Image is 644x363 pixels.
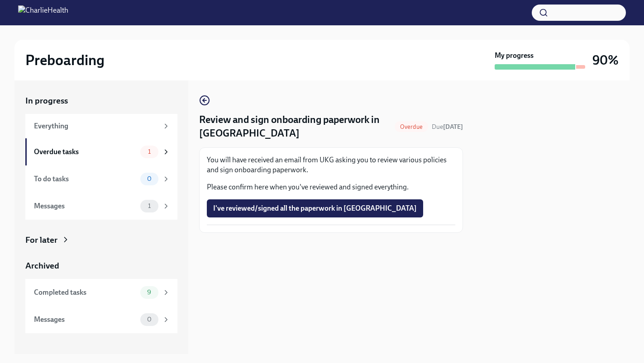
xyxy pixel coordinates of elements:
span: August 27th, 2025 09:00 [432,123,463,131]
img: CharlieHealth [18,5,68,20]
h3: 90% [592,52,619,68]
a: Archived [25,260,177,272]
div: Messages [34,201,137,211]
div: For later [25,234,57,246]
h4: Review and sign onboarding paperwork in [GEOGRAPHIC_DATA] [199,113,391,140]
strong: My progress [495,51,534,61]
div: Messages [34,315,137,325]
span: Overdue [395,123,428,130]
span: 1 [143,148,156,155]
span: 0 [142,175,157,182]
a: Messages1 [25,193,177,220]
button: I've reviewed/signed all the paperwork in [GEOGRAPHIC_DATA] [207,199,423,217]
span: 1 [143,203,156,209]
a: For later [25,234,177,246]
a: In progress [25,95,177,107]
p: Please confirm here when you've reviewed and signed everything. [207,182,455,192]
a: Everything [25,114,177,138]
a: To do tasks0 [25,165,177,193]
div: Completed tasks [34,288,137,297]
div: To do tasks [34,174,137,184]
a: Overdue tasks1 [25,138,177,165]
strong: [DATE] [443,123,463,131]
span: 9 [142,289,157,296]
div: Overdue tasks [34,147,137,157]
a: Completed tasks9 [25,279,177,306]
a: Messages0 [25,306,177,333]
span: Due [432,123,463,131]
h2: Preboarding [25,51,105,69]
p: You will have received an email from UKG asking you to review various policies and sign onboardin... [207,155,455,175]
span: 0 [142,316,157,323]
span: I've reviewed/signed all the paperwork in [GEOGRAPHIC_DATA] [213,204,417,213]
div: Everything [34,121,158,131]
